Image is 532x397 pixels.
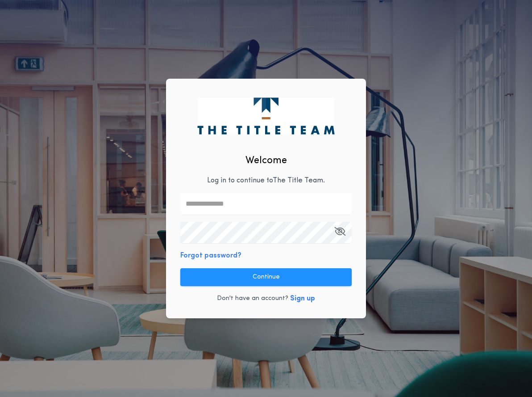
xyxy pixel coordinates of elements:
button: Forgot password? [180,250,241,261]
p: Log in to continue to The Title Team . [207,175,325,186]
img: logo [197,97,334,134]
p: Don't have an account? [217,294,288,303]
button: Sign up [290,293,315,304]
button: Continue [180,268,352,286]
h2: Welcome [245,153,287,168]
